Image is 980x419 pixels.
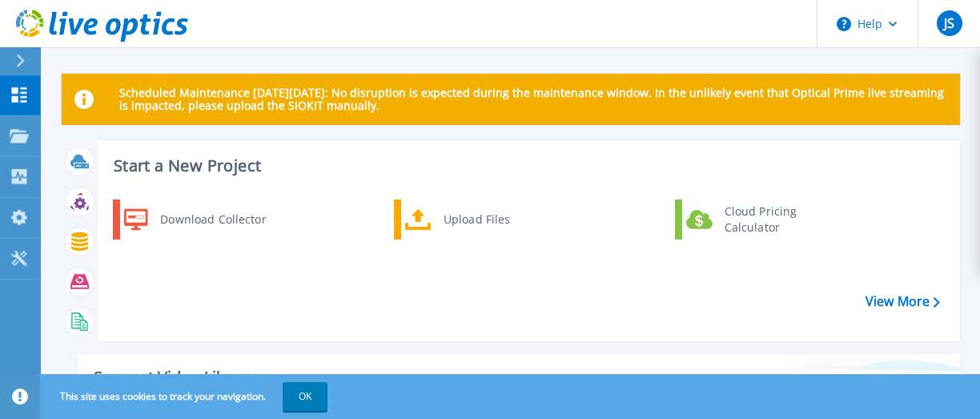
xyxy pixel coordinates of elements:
[675,199,839,240] a: Cloud Pricing Calculator
[113,199,277,240] a: Download Collector
[152,203,273,236] div: Download Collector
[119,87,947,112] p: Scheduled Maintenance [DATE][DATE]: No disruption is expected during the maintenance window. In t...
[94,367,552,388] div: Support Video Library
[717,203,835,236] div: Cloud Pricing Calculator
[283,382,327,411] button: OK
[436,203,554,236] div: Upload Files
[866,294,940,309] a: View More
[44,382,327,411] span: This site uses cookies to track your navigation.
[944,17,954,30] span: JS
[114,157,939,175] h3: Start a New Project
[394,199,558,240] a: Upload Files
